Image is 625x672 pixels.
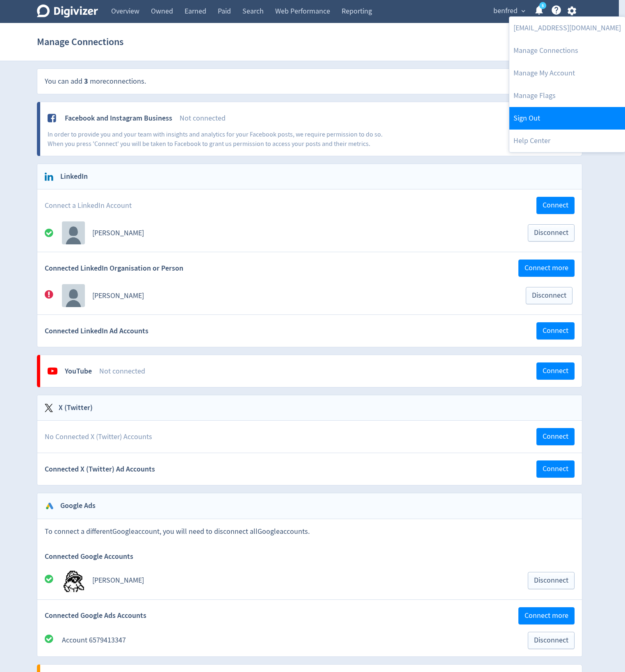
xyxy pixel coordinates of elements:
[509,84,625,107] a: Manage Flags
[509,39,625,62] a: Manage Connections
[509,130,625,152] a: Help Center
[509,17,625,39] a: [EMAIL_ADDRESS][DOMAIN_NAME]
[509,62,625,84] a: Manage My Account
[509,107,625,130] a: Log out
